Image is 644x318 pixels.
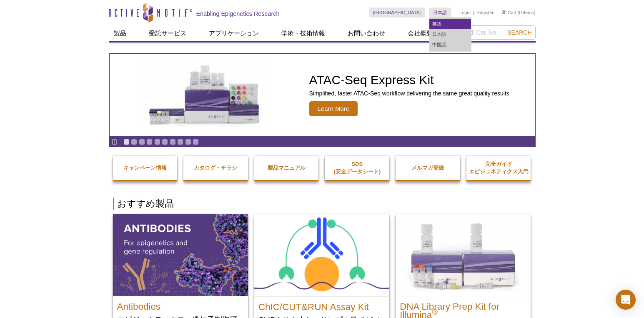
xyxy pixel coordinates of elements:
[154,139,160,145] a: Go to slide 5
[429,40,471,50] a: 中国語
[113,214,248,296] img: All Antibodies
[254,214,389,296] img: ChIC/CUT&RUN Assay Kit
[117,298,244,311] h2: Antibodies
[194,165,237,171] strong: カタログ・チラシ
[411,165,444,171] strong: メルマガ登録
[438,25,536,40] input: Keyword, Cat. No.
[144,25,191,41] a: 受託サービス
[369,8,425,18] a: [GEOGRAPHIC_DATA]
[403,25,438,41] a: 会社概要
[183,156,248,180] a: カタログ・チラシ
[396,214,531,296] img: DNA Library Prep Kit for Illumina
[111,139,118,145] a: Toggle autoplay
[333,161,381,175] strong: SDS (安全データシート)
[502,8,536,18] li: (0 items)
[170,139,176,145] a: Go to slide 7
[254,156,319,180] a: 製品マニュアル
[396,156,460,180] a: メルマガ登録
[429,8,451,18] a: 日本語
[139,139,145,145] a: Go to slide 3
[110,54,535,136] article: ATAC-Seq Express Kit
[429,29,471,40] a: 日本語
[309,74,509,86] h2: ATAC-Seq Express Kit
[185,139,191,145] a: Go to slide 9
[193,139,199,145] a: Go to slide 10
[204,25,264,41] a: アプリケーション
[109,25,131,41] a: 製品
[309,101,358,116] span: Learn More
[459,10,471,15] a: Login
[429,19,471,29] a: 英語
[131,139,137,145] a: Go to slide 2
[113,198,531,210] h2: おすすめ製品
[325,152,389,184] a: SDS(安全データシート)
[196,10,280,18] h2: Enabling Epigenetics Research
[476,10,494,15] a: Register
[123,139,130,145] a: Go to slide 1
[469,161,529,175] strong: 完全ガイド エピジェネティクス入門
[505,29,534,36] button: Search
[502,10,516,15] a: Cart
[276,25,330,41] a: 学術・技術情報
[268,165,306,171] strong: 製品マニュアル
[309,90,509,97] p: Simplified, faster ATAC-Seq workflow delivering the same great quality results
[177,139,183,145] a: Go to slide 8
[110,54,535,136] a: ATAC-Seq Express Kit ATAC-Seq Express Kit Simplified, faster ATAC-Seq workflow delivering the sam...
[258,299,385,311] h2: ChIC/CUT&RUN Assay Kit
[146,139,153,145] a: Go to slide 4
[343,25,390,41] a: お問い合わせ
[162,139,168,145] a: Go to slide 6
[507,29,531,36] span: Search
[432,308,438,316] sup: ®
[616,290,636,310] div: Open Intercom Messenger
[123,165,167,171] strong: キャンペーン情報
[502,10,506,14] img: Your Cart
[466,152,531,184] a: 完全ガイドエピジェネティクス入門
[473,8,474,18] li: |
[113,156,178,180] a: キャンペーン情報
[136,63,274,127] img: ATAC-Seq Express Kit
